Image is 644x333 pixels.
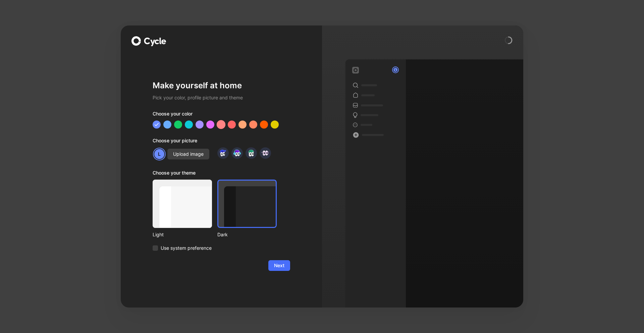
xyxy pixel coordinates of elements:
img: avatar [247,148,256,157]
div: L [393,67,398,73]
h2: Pick your color, profile picture and theme [153,94,290,102]
div: Light [153,231,212,239]
span: Upload image [173,150,204,158]
img: avatar [261,148,270,157]
div: Dark [217,231,277,239]
div: Choose your color [153,110,290,121]
h1: Make yourself at home [153,80,290,91]
img: workspace-default-logo-wX5zAyuM.png [352,67,359,74]
button: Next [268,260,290,271]
img: avatar [232,148,241,157]
div: Choose your theme [153,169,277,180]
div: Choose your picture [153,137,290,147]
span: Use system preference [161,244,212,252]
button: Upload image [167,149,209,159]
img: avatar [218,148,227,157]
span: Next [274,261,284,270]
div: L [154,148,165,160]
